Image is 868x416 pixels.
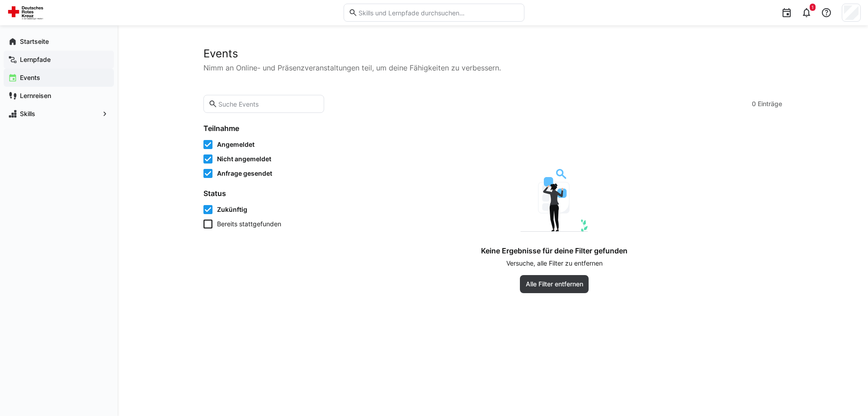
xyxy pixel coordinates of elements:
[217,205,247,214] span: Zukünftig
[217,140,255,149] span: Angemeldet
[524,280,585,289] span: Alle Filter entfernen
[358,9,519,17] input: Skills und Lernpfade durchsuchen…
[811,5,814,10] span: 1
[520,275,589,293] button: Alle Filter entfernen
[217,169,272,178] span: Anfrage gesendet
[203,47,782,61] h2: Events
[481,246,627,255] h4: Keine Ergebnisse für deine Filter gefunden
[752,99,756,108] span: 0
[217,154,271,164] span: Nicht angemeldet
[758,99,782,108] span: Einträge
[506,259,603,268] p: Versuche, alle Filter zu entfernen
[203,189,316,198] h4: Status
[203,124,316,133] h4: Teilnahme
[217,100,319,108] input: Suche Events
[217,220,281,229] span: Bereits stattgefunden
[203,62,782,73] p: Nimm an Online- und Präsenzveranstaltungen teil, um deine Fähigkeiten zu verbessern.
